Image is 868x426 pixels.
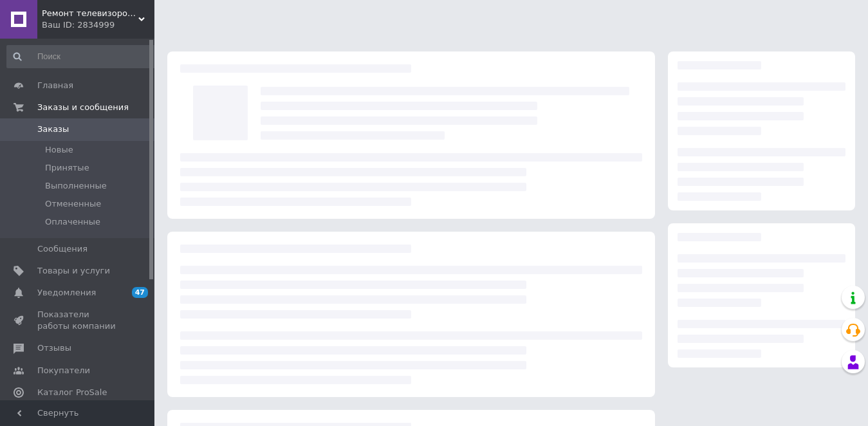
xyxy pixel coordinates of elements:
span: Принятые [45,162,89,174]
span: Заказы и сообщения [37,102,129,113]
span: Выполненные [45,180,107,192]
span: 47 [132,287,148,298]
span: Каталог ProSale [37,387,107,398]
span: Оплаченные [45,216,100,228]
div: Ваш ID: 2834999 [42,19,154,31]
span: Сообщения [37,243,88,255]
span: Показатели работы компании [37,309,119,332]
span: Покупатели [37,365,90,376]
span: Товары и услуги [37,265,110,277]
input: Поиск [6,45,159,68]
span: Новые [45,144,73,156]
span: Отмененные [45,198,101,210]
span: Ремонт телевизоров, бытовой техники [42,8,138,19]
span: Отзывы [37,342,71,354]
span: Уведомления [37,287,96,299]
span: Главная [37,80,73,91]
span: Заказы [37,124,69,135]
